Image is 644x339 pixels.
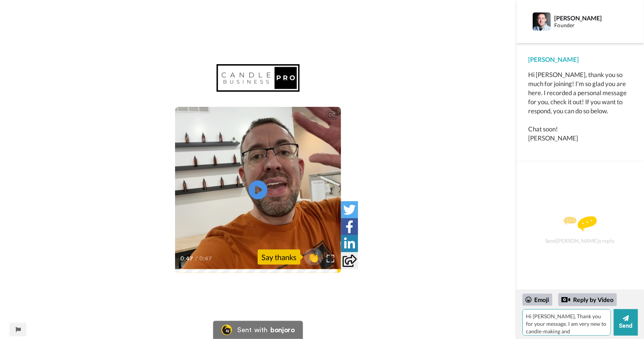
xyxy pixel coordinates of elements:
[523,294,552,306] div: Emoji
[304,251,323,263] span: 👏
[327,111,337,119] div: CC
[527,174,634,286] div: Send [PERSON_NAME] a reply.
[555,22,624,29] div: Founder
[533,12,551,31] img: Profile Image
[199,254,212,263] span: 0:47
[221,325,232,335] img: Bonjoro Logo
[213,321,303,339] a: Bonjoro LogoSent withbonjoro
[304,248,323,265] button: 👏
[529,55,632,64] div: [PERSON_NAME]
[217,64,300,92] img: 9aefe4cc-4b29-4801-a19d-251c59b91866
[558,293,617,306] div: Reply by Video
[561,295,570,304] div: Reply by Video
[614,309,638,336] button: Send
[237,327,267,333] div: Sent with
[529,70,632,143] div: Hi [PERSON_NAME], thank you so much for joining! I'm so glad you are here. I recorded a personal ...
[523,309,611,336] textarea: Hi [PERSON_NAME], Thank you for your message. I am very new to candle-making and
[327,255,334,262] img: Full screen
[564,216,597,231] img: message.svg
[258,250,300,265] div: Say thanks
[180,254,194,263] span: 0:47
[555,14,624,22] div: [PERSON_NAME]
[195,254,198,263] span: /
[271,327,295,333] div: bonjoro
